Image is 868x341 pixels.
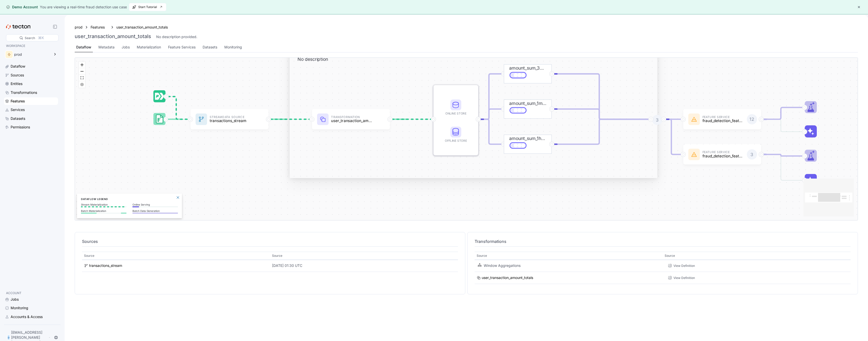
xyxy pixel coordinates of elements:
[4,313,58,321] a: Accounts & Access
[156,34,197,39] div: No description provided.
[683,109,761,130] a: Feature Servicefraud_detection_feature_service:v212
[702,151,744,154] p: Feature Service
[168,44,196,50] div: Feature Services
[81,203,126,206] p: Stream Materialization
[11,314,43,320] div: Accounts & Access
[4,123,58,131] a: Permissions
[11,305,28,311] div: Monitoring
[4,304,58,312] a: Monitoring
[657,109,670,120] div: 3
[38,35,44,41] div: ⌘K
[210,116,252,119] p: Stream Data Source
[81,209,126,212] p: Batch Materialization
[11,72,24,78] div: Sources
[443,138,469,143] div: Offline Store
[14,53,50,56] div: prod
[477,253,487,258] p: Source
[79,62,85,88] div: React Flow controls
[475,238,851,244] h4: Transformations
[98,44,115,50] div: Metadata
[747,149,757,160] div: 3
[210,119,252,123] p: transactions_stream
[6,34,59,41] div: Search⌘K
[683,144,761,165] a: Feature Servicefraud_detection_feature_service_streaming3
[504,109,552,128] div: amount_sum_1m_continuous
[7,334,10,340] div: D
[11,116,25,121] div: Datasets
[4,80,58,88] a: Entities
[129,3,166,11] button: Start Tutorial
[11,107,25,112] div: Services
[652,115,663,125] div: 3
[6,5,38,10] div: Demo Account
[89,263,122,269] div: transactions_stream
[331,116,373,119] p: Transformation
[4,97,58,105] a: Features
[759,107,803,119] g: Edge from featureService:fraud_detection_feature_service:v2 to Trainer_featureService:fraud_detec...
[504,74,552,93] div: amount_sum_30d_continuous
[81,197,178,201] h6: Dataflow Legend
[175,194,181,201] button: Close Legend Panel
[482,275,533,281] div: user_transaction_amount_totals
[509,65,546,72] div: amount_sum_30d_continuous
[290,63,657,210] div: No description
[747,114,757,125] div: 12
[11,64,25,69] div: Dataflow
[272,253,282,258] p: Source
[132,3,163,11] span: Start Tutorial
[759,155,803,181] g: Edge from featureService:fraud_detection_feature_service_streaming to Inference_featureService:fr...
[673,263,695,268] div: View Definition
[6,291,56,296] p: ACCOUNT
[661,119,682,154] g: Edge from featureView:user_transaction_amount_totals to featureService:fraud_detection_feature_se...
[702,154,744,158] p: fraud_detection_feature_service_streaming
[75,33,151,39] h3: user_transaction_amount_totals
[702,116,744,119] p: Feature Service
[443,111,469,116] div: Online Store
[25,36,35,40] div: Search
[11,98,25,104] div: Features
[331,119,373,123] p: user_transaction_amount_totals
[11,297,19,302] div: Jobs
[6,43,56,48] p: WORKSPACE
[297,56,649,63] p: No description
[312,109,390,130] a: Transformationuser_transaction_amount_totals
[477,275,661,281] a: user_transaction_amount_totals
[443,100,469,116] div: Online Store
[759,155,803,156] g: Edge from featureService:fraud_detection_feature_service_streaming to Trainer_featureService:frau...
[11,81,22,87] div: Entities
[40,4,127,10] div: You are viewing a real-time fraud detection use case
[191,109,268,130] a: StreamData Sourcetransactions_stream
[272,263,456,269] div: [DATE] 01:30 UTC
[4,296,58,303] a: Jobs
[79,75,85,81] button: fit view
[665,274,700,281] div: View Definition
[702,119,744,123] p: fraud_detection_feature_service:v2
[759,119,803,132] g: Edge from featureService:fraud_detection_feature_service:v2 to Inference_featureService:fraud_det...
[82,238,458,244] h4: Sources
[4,63,58,70] a: Dataflow
[665,262,700,269] div: View Definition
[443,127,469,143] div: Offline Store
[504,144,552,163] div: amount_sum_1h_continuous
[84,263,268,269] a: transactions_stream
[4,115,58,122] a: Datasets
[164,97,189,119] g: Edge from dataSource:transactions_stream_stream_source to dataSource:transactions_stream
[4,89,58,96] a: Transformations
[11,90,37,95] div: Transformations
[11,124,30,130] div: Permissions
[122,44,130,50] div: Jobs
[76,44,91,50] div: Dataflow
[75,24,83,30] a: prod
[137,44,161,50] div: Materialization
[116,24,168,30] a: user_transaction_amount_totals
[673,275,695,280] div: View Definition
[79,68,85,75] button: zoom out
[91,24,108,30] a: Features
[224,44,242,50] div: Monitoring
